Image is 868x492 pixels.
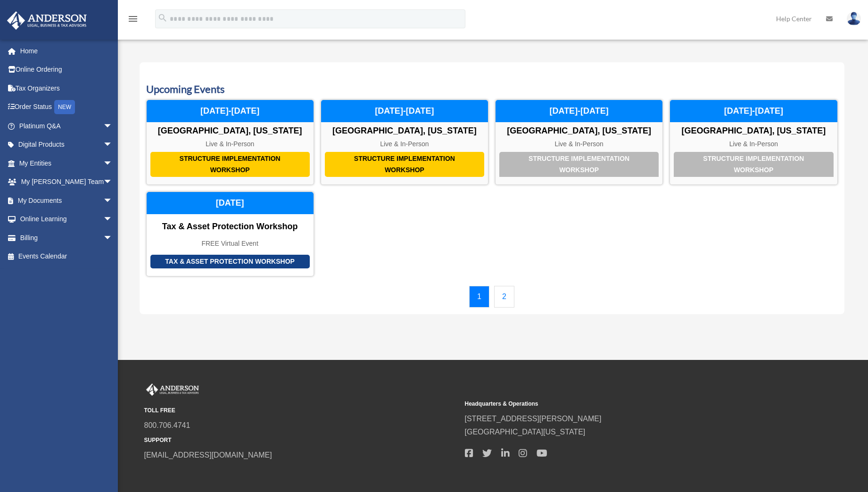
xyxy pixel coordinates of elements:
div: Tax & Asset Protection Workshop [147,222,314,232]
a: [EMAIL_ADDRESS][DOMAIN_NAME] [144,451,272,459]
a: [STREET_ADDRESS][PERSON_NAME] [465,415,602,423]
span: arrow_drop_down [103,117,122,136]
a: My Entitiesarrow_drop_down [7,154,127,173]
div: Structure Implementation Workshop [674,152,833,177]
a: 1 [469,286,489,308]
a: Structure Implementation Workshop [GEOGRAPHIC_DATA], [US_STATE] Live & In-Person [DATE]-[DATE] [495,100,663,185]
div: [GEOGRAPHIC_DATA], [US_STATE] [670,126,837,136]
div: [DATE]-[DATE] [496,100,662,123]
i: search [157,13,168,23]
i: menu [127,13,139,25]
a: Billingarrow_drop_down [7,228,127,247]
span: arrow_drop_down [103,154,122,173]
div: [GEOGRAPHIC_DATA], [US_STATE] [496,126,662,136]
div: [DATE]-[DATE] [321,100,488,123]
h3: Upcoming Events [146,82,838,97]
a: 800.706.4741 [144,421,190,429]
img: Anderson Advisors Platinum Portal [4,11,90,30]
span: arrow_drop_down [103,173,122,192]
a: My Documentsarrow_drop_down [7,191,127,210]
div: Live & In-Person [670,140,837,148]
div: Structure Implementation Workshop [499,152,659,177]
div: [GEOGRAPHIC_DATA], [US_STATE] [147,126,314,136]
a: 2 [494,286,514,308]
a: Structure Implementation Workshop [GEOGRAPHIC_DATA], [US_STATE] Live & In-Person [DATE]-[DATE] [146,100,314,185]
div: Structure Implementation Workshop [150,152,310,177]
a: Digital Productsarrow_drop_down [7,135,127,154]
div: Live & In-Person [321,140,488,148]
div: [GEOGRAPHIC_DATA], [US_STATE] [321,126,488,136]
div: Live & In-Person [496,140,662,148]
small: TOLL FREE [144,406,458,416]
a: [GEOGRAPHIC_DATA][US_STATE] [465,428,586,436]
a: My [PERSON_NAME] Teamarrow_drop_down [7,173,127,192]
a: Tax Organizers [7,79,127,98]
div: [DATE] [147,192,314,215]
div: [DATE]-[DATE] [147,100,314,123]
a: menu [127,17,139,25]
img: User Pic [847,12,861,25]
div: [DATE]-[DATE] [670,100,837,123]
a: Tax & Asset Protection Workshop Tax & Asset Protection Workshop FREE Virtual Event [DATE] [146,192,314,276]
div: Structure Implementation Workshop [325,152,484,177]
div: Live & In-Person [147,140,314,148]
a: Order StatusNEW [7,98,127,117]
span: arrow_drop_down [103,135,122,155]
span: arrow_drop_down [103,191,122,210]
span: arrow_drop_down [103,228,122,248]
a: Online Learningarrow_drop_down [7,210,127,229]
a: Events Calendar [7,247,122,266]
a: Platinum Q&Aarrow_drop_down [7,117,127,135]
a: Structure Implementation Workshop [GEOGRAPHIC_DATA], [US_STATE] Live & In-Person [DATE]-[DATE] [321,100,488,185]
div: NEW [54,100,75,114]
img: Anderson Advisors Platinum Portal [144,384,201,396]
a: Structure Implementation Workshop [GEOGRAPHIC_DATA], [US_STATE] Live & In-Person [DATE]-[DATE] [670,100,837,185]
div: FREE Virtual Event [147,240,314,248]
small: Headquarters & Operations [465,399,779,409]
span: arrow_drop_down [103,210,122,229]
a: Home [7,42,127,60]
small: SUPPORT [144,435,458,445]
a: Online Ordering [7,60,127,79]
div: Tax & Asset Protection Workshop [150,255,310,268]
